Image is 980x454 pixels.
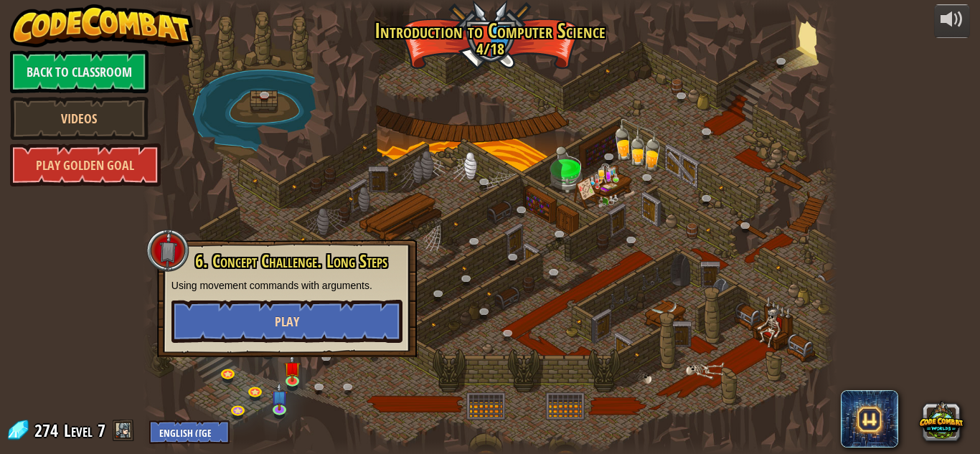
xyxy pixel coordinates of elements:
a: Videos [10,97,149,140]
button: Play [171,300,402,343]
span: 274 [34,419,62,442]
span: Play [275,313,299,331]
a: Back to Classroom [10,50,149,93]
img: level-banner-unstarted.png [285,354,301,382]
a: Play Golden Goal [10,143,161,186]
button: Adjust volume [934,4,970,38]
span: 6. Concept Challenge. Long Steps [195,249,387,273]
p: Using movement commands with arguments. [171,278,402,293]
img: level-banner-unstarted-subscriber.png [271,382,288,410]
span: 7 [98,419,105,442]
img: CodeCombat - Learn how to code by playing a game [10,4,194,47]
span: Level [64,419,93,443]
